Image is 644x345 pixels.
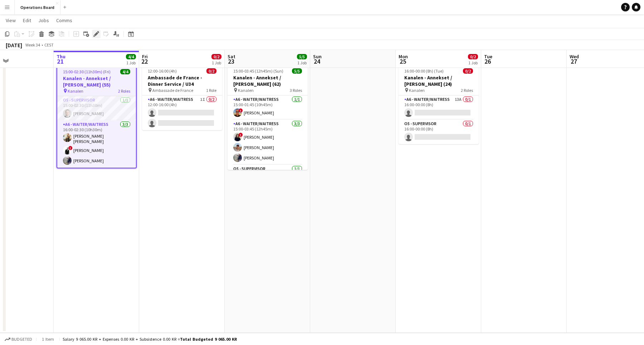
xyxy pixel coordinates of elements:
span: 2 Roles [118,88,130,94]
span: 26 [483,57,492,65]
span: ! [68,146,73,150]
div: 1 Job [126,60,136,65]
div: 1 Job [297,60,307,65]
h3: Kanalen - Annekset / [PERSON_NAME] (62) [228,74,308,87]
span: 12:00-16:00 (4h) [148,68,177,74]
span: 25 [397,57,408,65]
span: 24 [312,57,322,65]
app-job-card: 15:00-02:30 (11h30m) (Fri)4/4Kanalen - Annekset / [PERSON_NAME] (55) Kanalen2 RolesO5 - SUPERVISO... [57,64,137,168]
span: Thu [57,53,65,60]
app-card-role: A6 - WAITER/WAITRESS3/316:00-02:30 (10h30m)[PERSON_NAME] [PERSON_NAME] [PERSON_NAME]![PERSON_NAME... [57,120,136,168]
span: 3 Roles [290,88,302,93]
app-job-card: 12:00-16:00 (4h)0/2Ambassade de France - Dinner Service / U34 Ambassade de France1 RoleA6 - WAITE... [142,64,222,130]
div: 1 Job [212,60,221,65]
app-card-role: O5 - SUPERVISOR1/115:00-02:30 (11h30m)[PERSON_NAME] [57,96,136,120]
h3: Kanalen - Annekset / [PERSON_NAME] (55) [57,75,136,88]
app-card-role: O5 - SUPERVISOR0/116:00-00:00 (8h) [399,120,479,144]
span: 4/4 [120,69,130,74]
span: 15:00-02:30 (11h30m) (Fri) [63,69,111,74]
span: Total Budgeted 9 065.00 KR [180,336,237,342]
span: 5/5 [297,54,307,59]
app-card-role: A6 - WAITER/WAITRESS13A0/116:00-00:00 (8h) [399,95,479,120]
div: CEST [44,42,54,48]
span: Budgeted [11,337,32,342]
span: Mon [399,53,408,60]
span: 1 Role [206,88,216,93]
span: Kanalen [409,88,425,93]
span: Jobs [38,17,49,24]
span: 27 [569,57,579,65]
span: 23 [226,57,235,65]
span: Sun [313,53,322,60]
a: Jobs [35,16,52,25]
app-card-role: A6 - WAITER/WAITRESS3/315:00-03:45 (12h45m)![PERSON_NAME][PERSON_NAME][PERSON_NAME] [228,120,308,165]
a: Edit [20,16,34,25]
span: View [6,17,16,24]
div: Salary 9 065.00 KR + Expenses 0.00 KR + Subsistence 0.00 KR = [63,336,237,342]
button: Operations Board [15,0,60,14]
span: Comms [56,17,72,24]
span: Week 34 [24,42,42,48]
span: Kanalen [68,88,83,94]
span: 0/2 [206,68,216,74]
span: 16:00-00:00 (8h) (Tue) [404,68,444,74]
app-card-role: O5 - SUPERVISOR1/1 [228,165,308,189]
span: Fri [142,53,148,60]
span: 5/5 [292,68,302,74]
div: [DATE] [6,41,22,49]
span: Ambassade de France [152,88,193,93]
h3: Ambassade de France - Dinner Service / U34 [142,74,222,87]
span: 1 item [39,336,57,342]
span: 0/2 [463,68,473,74]
app-card-role: A6 - WAITER/WAITRESS1I0/212:00-16:00 (4h) [142,95,222,130]
app-job-card: 15:00-03:45 (12h45m) (Sun)5/5Kanalen - Annekset / [PERSON_NAME] (62) Kanalen3 RolesA6 - WAITER/WA... [228,64,308,170]
span: 0/2 [468,54,478,59]
app-card-role: A6 - WAITER/WAITRESS1/115:00-01:45 (10h45m)![PERSON_NAME] [228,95,308,120]
span: Wed [570,53,579,60]
app-job-card: 16:00-00:00 (8h) (Tue)0/2Kanalen - Annekset / [PERSON_NAME] (24) Kanalen2 RolesA6 - WAITER/WAITRE... [399,64,479,144]
div: 1 Job [468,60,478,65]
span: Sat [228,53,235,60]
a: Comms [53,16,75,25]
span: Kanalen [238,88,254,93]
span: Tue [484,53,492,60]
span: ! [239,133,243,137]
h3: Kanalen - Annekset / [PERSON_NAME] (24) [399,74,479,87]
span: 0/2 [211,54,221,59]
span: Edit [23,17,31,24]
a: View [3,16,19,25]
span: 22 [141,57,148,65]
button: Budgeted [4,335,33,343]
span: 15:00-03:45 (12h45m) (Sun) [233,68,283,74]
span: 2 Roles [461,88,473,93]
span: 21 [55,57,65,65]
span: ! [239,108,243,113]
span: 4/4 [126,54,136,59]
